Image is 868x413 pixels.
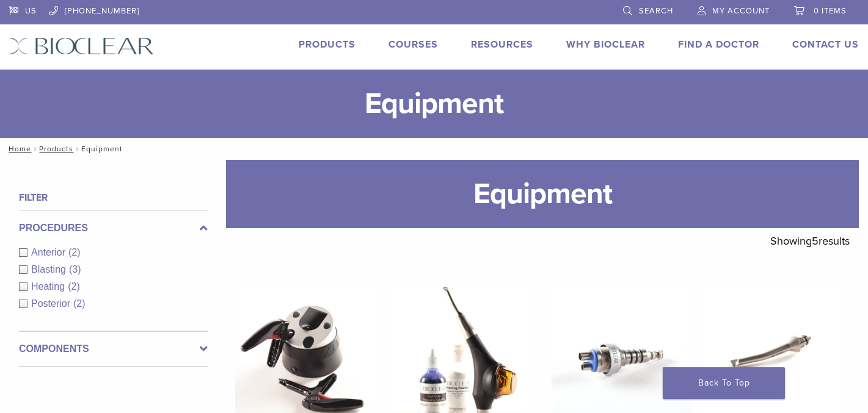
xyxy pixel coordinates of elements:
[663,367,785,399] a: Back To Top
[73,146,81,152] span: /
[770,228,850,254] p: Showing results
[31,298,73,309] span: Posterior
[68,281,80,292] span: (2)
[31,247,68,257] span: Anterior
[73,298,86,309] span: (2)
[712,6,770,16] span: My Account
[471,38,533,51] a: Resources
[19,342,208,356] label: Components
[39,145,73,153] a: Products
[69,264,81,275] span: (3)
[299,38,356,51] a: Products
[5,145,31,153] a: Home
[9,37,154,55] img: Bioclear
[814,6,847,16] span: 0 items
[639,6,673,16] span: Search
[566,38,645,51] a: Why Bioclear
[68,247,81,257] span: (2)
[31,281,68,292] span: Heating
[19,190,208,205] h4: Filter
[678,38,759,51] a: Find A Doctor
[792,38,859,51] a: Contact Us
[31,264,69,275] span: Blasting
[226,160,859,228] h1: Equipment
[19,221,208,235] label: Procedures
[812,234,819,248] span: 5
[31,146,39,152] span: /
[388,38,438,51] a: Courses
